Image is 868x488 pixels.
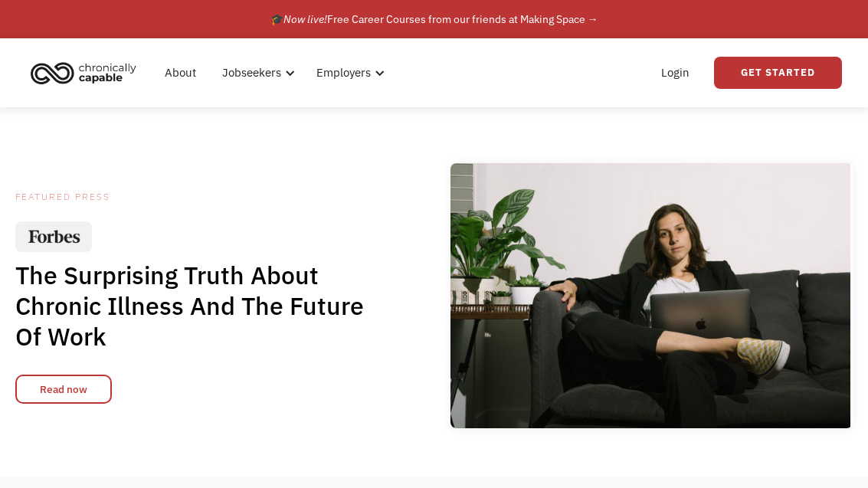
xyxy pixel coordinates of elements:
div: Jobseekers [213,48,300,97]
a: Get Started [714,57,842,89]
div: Employers [307,48,389,97]
h1: The Surprising Truth About Chronic Illness And The Future Of Work [15,260,392,352]
div: Employers [316,64,371,82]
a: About [156,48,205,97]
a: home [26,56,148,90]
a: Read now [15,375,112,404]
div: Jobseekers [222,64,281,82]
img: Chronically Capable logo [26,56,141,90]
a: Login [652,48,699,97]
div: Featured PRESS [15,188,392,206]
em: Now live! [283,12,327,26]
div: 🎓 Free Career Courses from our friends at Making Space → [270,10,598,28]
